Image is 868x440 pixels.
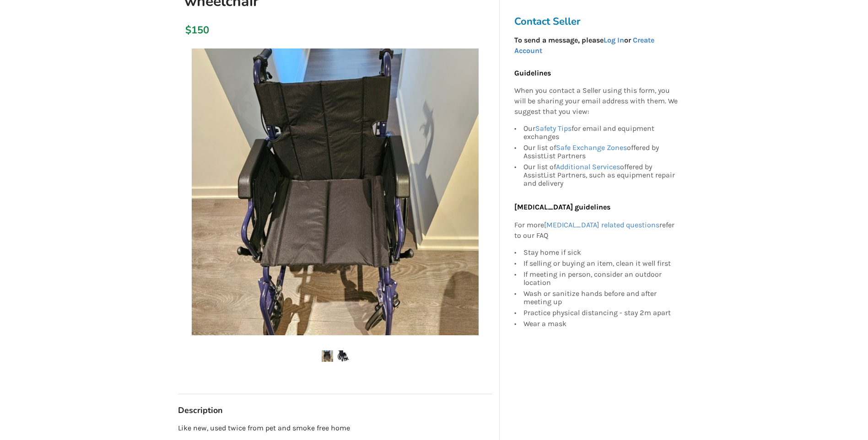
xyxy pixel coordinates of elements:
[185,24,190,37] div: $150
[523,258,678,269] div: If selling or buying an item, clean it well first
[604,36,624,44] a: Log In
[556,162,620,171] a: Additional Services
[178,405,492,416] h3: Description
[523,288,678,307] div: Wash or sanitize hands before and after meeting up
[535,124,571,133] a: Safety Tips
[523,248,678,258] div: Stay home if sick
[514,36,654,55] strong: To send a message, please or
[514,86,678,118] p: When you contact a Seller using this form, you will be sharing your email address with them. We s...
[514,15,683,28] h3: Contact Seller
[338,350,349,362] img: lightweight collapsible wheelchair-wheelchair-mobility-richmond-assistlist-listing
[523,307,678,318] div: Practice physical distancing - stay 2m apart
[556,143,627,152] a: Safe Exchange Zones
[523,142,678,161] div: Our list of offered by AssistList Partners
[514,203,610,211] b: [MEDICAL_DATA] guidelines
[523,269,678,288] div: If meeting in person, consider an outdoor location
[523,124,678,142] div: Our for email and equipment exchanges
[322,350,333,362] img: lightweight collapsible wheelchair-wheelchair-mobility-richmond-assistlist-listing
[178,423,492,434] p: Like new, used twice from pet and smoke free home
[523,161,678,188] div: Our list of offered by AssistList Partners, such as equipment repair and delivery
[514,69,551,77] b: Guidelines
[523,318,678,328] div: Wear a mask
[514,220,678,241] p: For more refer to our FAQ
[544,220,659,229] a: [MEDICAL_DATA] related questions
